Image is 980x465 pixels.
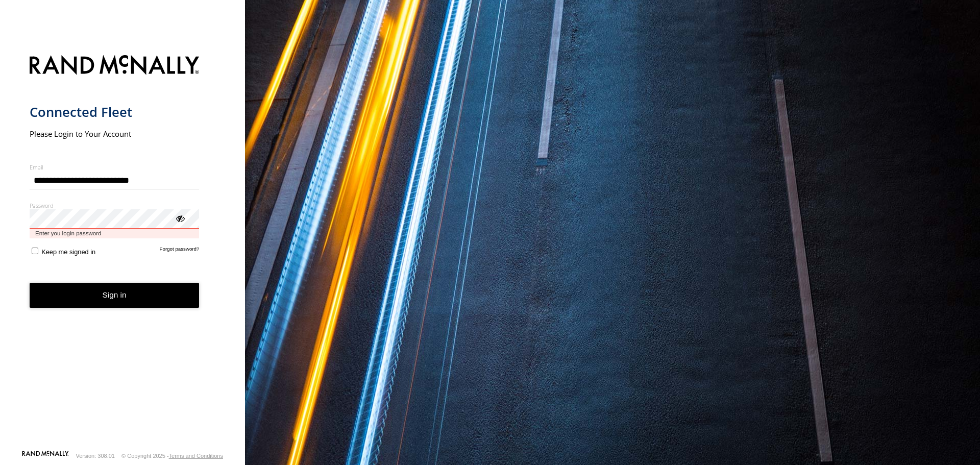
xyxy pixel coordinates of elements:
label: Password [30,202,200,209]
button: Sign in [30,283,200,308]
a: Terms and Conditions [169,453,223,459]
input: Keep me signed in [32,248,38,254]
span: Keep me signed in [41,248,95,256]
div: © Copyright 2025 - [121,453,223,459]
img: Rand McNally [30,53,200,79]
h2: Please Login to Your Account [30,129,200,139]
label: Email [30,163,200,171]
div: Version: 308.01 [76,453,115,459]
div: ViewPassword [175,213,185,223]
form: main [30,49,216,450]
span: Enter you login password [30,229,200,238]
a: Forgot password? [160,246,200,256]
h1: Connected Fleet [30,104,200,120]
a: Visit our Website [22,451,69,461]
